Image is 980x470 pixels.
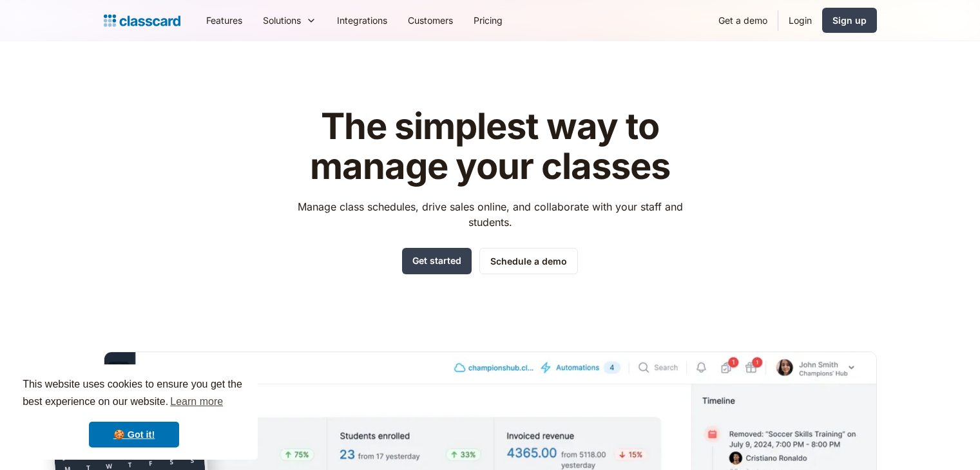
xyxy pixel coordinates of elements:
[104,12,180,30] a: home
[253,6,327,35] div: Solutions
[168,392,225,411] a: learn more about cookies
[263,14,301,27] div: Solutions
[327,6,398,35] a: Integrations
[402,248,472,274] a: Get started
[285,107,695,186] h1: The simplest way to manage your classes
[23,377,245,411] span: This website uses cookies to ensure you get the best experience on our website.
[10,364,258,460] div: cookieconsent
[398,6,463,35] a: Customers
[196,6,253,35] a: Features
[285,199,695,230] p: Manage class schedules, drive sales online, and collaborate with your staff and students.
[708,6,778,35] a: Get a demo
[479,248,578,274] a: Schedule a demo
[822,8,877,33] a: Sign up
[463,6,513,35] a: Pricing
[778,6,822,35] a: Login
[89,422,179,447] a: dismiss cookie message
[832,14,867,27] div: Sign up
